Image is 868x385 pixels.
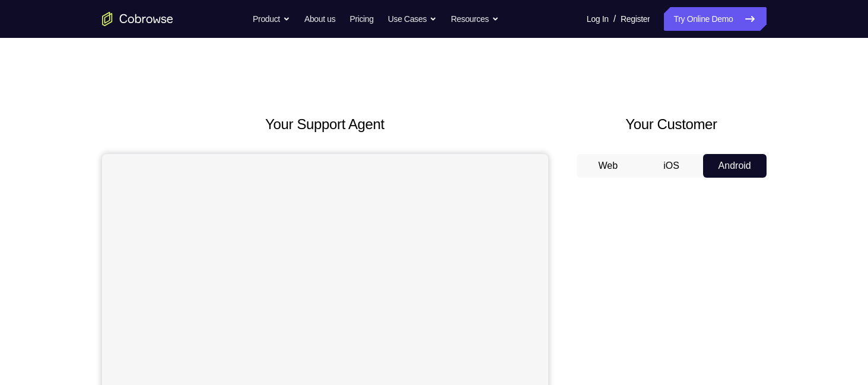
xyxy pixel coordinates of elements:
[102,12,173,26] a: Go to the home page
[451,7,499,31] button: Resources
[102,114,548,135] h2: Your Support Agent
[703,154,767,178] button: Android
[349,7,373,31] a: Pricing
[577,154,640,178] button: Web
[304,7,335,31] a: About us
[613,12,616,26] span: /
[577,114,767,135] h2: Your Customer
[388,7,437,31] button: Use Cases
[253,7,290,31] button: Product
[621,7,650,31] a: Register
[664,7,766,31] a: Try Online Demo
[587,7,609,31] a: Log In
[640,154,703,178] button: iOS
